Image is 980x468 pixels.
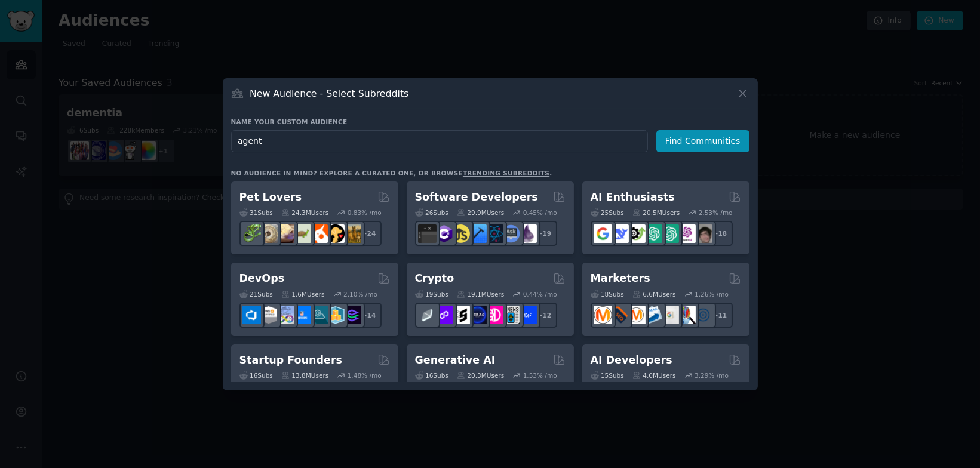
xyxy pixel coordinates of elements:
[415,290,448,298] div: 19 Sub s
[502,306,520,324] img: CryptoNews
[518,306,537,324] img: defi_
[457,208,504,217] div: 29.9M Users
[708,303,733,328] div: + 11
[591,371,624,380] div: 15 Sub s
[343,290,377,298] div: 2.10 % /mo
[457,290,504,298] div: 19.1M Users
[326,224,345,243] img: PetAdvice
[610,224,629,243] img: DeepSeek
[610,306,629,324] img: bigseo
[591,353,672,368] h2: AI Developers
[250,87,408,100] h3: New Audience - Select Subreddits
[415,190,538,205] h2: Software Developers
[309,306,328,324] img: platformengineering
[293,224,311,243] img: turtle
[239,290,273,298] div: 21 Sub s
[276,306,294,324] img: Docker_DevOps
[451,224,470,243] img: learnjavascript
[523,371,557,380] div: 1.53 % /mo
[468,306,487,324] img: web3
[281,290,325,298] div: 1.6M Users
[677,306,696,324] img: MarketingResearch
[435,306,453,324] img: 0xPolygon
[415,371,448,380] div: 16 Sub s
[694,224,712,243] img: ArtificalIntelligence
[632,290,676,298] div: 6.6M Users
[518,224,537,243] img: elixir
[594,224,612,243] img: GoogleGeminiAI
[242,306,261,324] img: azuredevops
[463,170,549,177] a: trending subreddits
[435,224,453,243] img: csharp
[591,190,675,205] h2: AI Enthusiasts
[281,371,328,380] div: 13.8M Users
[239,353,342,368] h2: Startup Founders
[708,221,733,246] div: + 18
[259,224,278,243] img: ballpython
[502,224,520,243] img: AskComputerScience
[677,224,696,243] img: OpenAIDev
[632,208,680,217] div: 20.5M Users
[418,306,437,324] img: ethfinance
[468,224,487,243] img: iOSProgramming
[627,224,646,243] img: AItoolsCatalog
[694,306,712,324] img: OnlineMarketing
[357,303,382,328] div: + 14
[343,306,361,324] img: PlatformEngineers
[627,306,646,324] img: AskMarketing
[485,224,503,243] img: reactnative
[532,221,557,246] div: + 19
[532,303,557,328] div: + 12
[293,306,311,324] img: DevOpsLinks
[644,224,662,243] img: chatgpt_promptDesign
[523,208,557,217] div: 0.45 % /mo
[326,306,345,324] img: aws_cdk
[695,371,729,380] div: 3.29 % /mo
[644,306,662,324] img: Emailmarketing
[239,371,273,380] div: 16 Sub s
[591,208,624,217] div: 25 Sub s
[239,208,273,217] div: 31 Sub s
[660,306,679,324] img: googleads
[357,221,382,246] div: + 24
[594,306,612,324] img: content_marketing
[415,353,496,368] h2: Generative AI
[239,190,302,205] h2: Pet Lovers
[242,224,261,243] img: herpetology
[231,130,648,152] input: Pick a short name, like "Digital Marketers" or "Movie-Goers"
[259,306,278,324] img: AWS_Certified_Experts
[281,208,328,217] div: 24.3M Users
[415,208,448,217] div: 26 Sub s
[660,224,679,243] img: chatgpt_prompts_
[231,169,552,177] div: No audience in mind? Explore a curated one, or browse .
[309,224,328,243] img: cockatiel
[415,271,454,286] h2: Crypto
[457,371,504,380] div: 20.3M Users
[523,290,557,298] div: 0.44 % /mo
[231,118,749,126] h3: Name your custom audience
[348,371,382,380] div: 1.48 % /mo
[276,224,294,243] img: leopardgeckos
[591,271,650,286] h2: Marketers
[656,130,749,152] button: Find Communities
[239,271,285,286] h2: DevOps
[418,224,437,243] img: software
[591,290,624,298] div: 18 Sub s
[348,208,382,217] div: 0.83 % /mo
[485,306,503,324] img: defiblockchain
[632,371,676,380] div: 4.0M Users
[451,306,470,324] img: ethstaker
[343,224,361,243] img: dogbreed
[699,208,733,217] div: 2.53 % /mo
[695,290,729,298] div: 1.26 % /mo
